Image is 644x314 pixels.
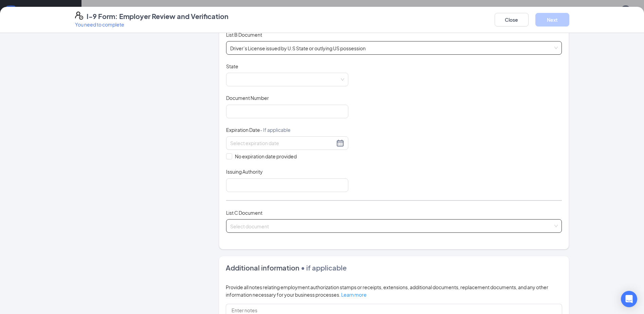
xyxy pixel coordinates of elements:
[495,13,529,27] button: Close
[226,210,262,216] span: List C Document
[260,127,291,133] span: - If applicable
[535,13,569,27] button: Next
[299,263,347,272] span: • if applicable
[226,63,238,70] span: State
[226,168,263,175] span: Issuing Authority
[232,153,299,160] span: No expiration date provided
[75,12,83,20] svg: FormI9EVerifyIcon
[230,41,558,54] span: Driver’s License issued by U.S State or outlying US possession
[226,263,299,272] span: Additional information
[226,94,269,101] span: Document Number
[341,292,367,298] a: Learn more
[621,291,637,307] div: Open Intercom Messenger
[226,32,262,38] span: List B Document
[87,12,228,21] h4: I-9 Form: Employer Review and Verification
[226,284,548,298] span: Provide all notes relating employment authorization stamps or receipts, extensions, additional do...
[226,126,291,133] span: Expiration Date
[230,139,335,147] input: Select expiration date
[75,21,228,28] p: You need to complete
